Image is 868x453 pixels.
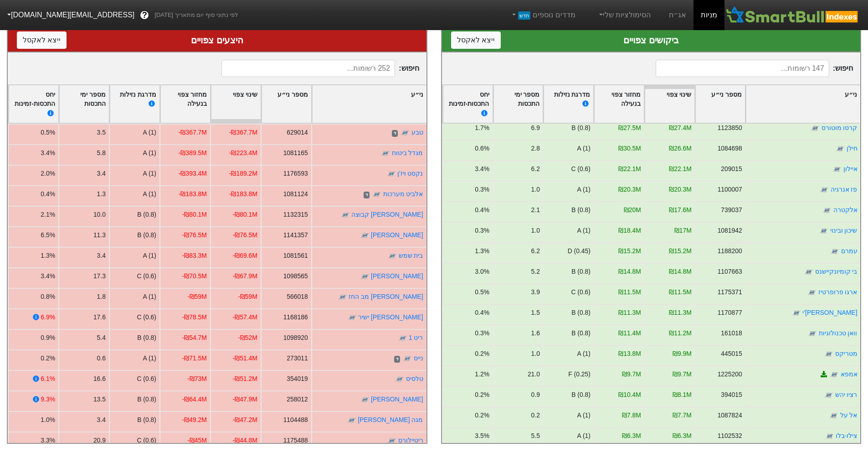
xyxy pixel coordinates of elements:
[41,395,55,404] div: 9.3%
[724,6,861,24] img: SmartBull
[446,90,489,119] div: יחס התכסות-זמינות
[283,436,308,445] div: 1175488
[97,333,106,343] div: 5.4
[672,370,691,379] div: ₪9.7M
[815,268,857,275] a: בי קומיונקיישנס
[717,370,742,379] div: 1225200
[475,431,489,441] div: 3.5%
[287,128,308,137] div: 629014
[238,333,257,343] div: -₪52M
[187,292,207,302] div: -₪59M
[567,246,590,256] div: D (0.45)
[229,189,257,199] div: -₪183.8M
[93,230,106,240] div: 11.3
[818,329,857,337] a: וואן טכנולוגיות
[824,350,833,359] img: tase link
[381,149,390,158] img: tase link
[695,85,745,123] div: Toggle SortBy
[97,148,106,158] div: 5.8
[577,185,590,194] div: A (1)
[618,164,641,174] div: ₪22.1M
[348,313,357,323] img: tase link
[398,334,407,343] img: tase link
[179,189,207,199] div: -₪183.8M
[347,416,356,425] img: tase link
[571,164,591,174] div: C (0.6)
[531,226,539,235] div: 1.0
[822,206,832,215] img: tase link
[221,60,419,77] span: חיפוש :
[518,11,530,20] span: חדש
[414,354,423,362] a: נייס
[669,123,692,133] div: ₪27.4M
[475,185,489,194] div: 0.3%
[233,312,257,322] div: -₪57.4M
[830,247,839,256] img: tase link
[669,267,692,276] div: ₪14.8M
[829,411,838,421] img: tase link
[833,206,857,213] a: אלקטרה
[475,328,489,338] div: 0.3%
[137,230,156,240] div: B (0.8)
[475,267,489,276] div: 3.0%
[137,271,156,281] div: C (0.6)
[113,90,156,119] div: מדרגת נזילות
[836,145,845,154] img: tase link
[721,349,742,359] div: 445015
[283,169,308,178] div: 1176593
[143,128,156,137] div: A (1)
[547,90,590,119] div: מדרגת נזילות
[669,246,692,256] div: ₪15.2M
[283,230,308,240] div: 1141357
[531,164,539,174] div: 6.2
[283,271,308,281] div: 1098565
[531,328,539,338] div: 1.6
[802,309,857,316] a: [PERSON_NAME]'י
[531,287,539,297] div: 3.9
[527,370,539,379] div: 21.0
[360,396,370,405] img: tase link
[618,287,641,297] div: ₪11.5M
[137,374,156,384] div: C (0.6)
[618,123,641,133] div: ₪27.5M
[672,411,691,420] div: ₪7.7M
[229,148,257,158] div: -₪223.4M
[41,292,55,302] div: 0.8%
[233,374,257,384] div: -₪51.2M
[238,292,257,302] div: -₪59M
[846,145,857,152] a: חילן
[475,390,489,400] div: 0.2%
[360,231,370,240] img: tase link
[475,123,489,133] div: 1.7%
[669,328,692,338] div: ₪11.2M
[618,226,641,235] div: ₪18.4M
[283,148,308,158] div: 1081165
[41,374,55,384] div: 6.1%
[571,287,591,297] div: C (0.6)
[475,205,489,215] div: 0.4%
[97,354,106,363] div: 0.6
[41,436,55,445] div: 3.3%
[398,437,423,444] a: ריטיילורס
[394,356,400,363] span: ד
[41,189,55,199] div: 0.4%
[807,288,817,297] img: tase link
[475,287,489,297] div: 0.5%
[717,185,742,194] div: 1100007
[283,251,308,260] div: 1081561
[830,370,839,380] img: tase link
[840,411,857,419] a: אל על
[821,124,857,131] a: קרסו מוטורס
[594,6,655,24] a: הסימולציות שלי
[717,431,742,441] div: 1102532
[507,6,579,24] a: מדדים נוספיםחדש
[182,395,207,404] div: -₪64.4M
[531,308,539,318] div: 1.5
[475,226,489,235] div: 0.3%
[349,293,423,300] a: [PERSON_NAME] מב החז
[835,432,857,439] a: צילו-בלו
[283,415,308,425] div: 1104488
[9,85,58,123] div: Toggle SortBy
[364,192,370,199] span: ד
[669,144,692,153] div: ₪26.6M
